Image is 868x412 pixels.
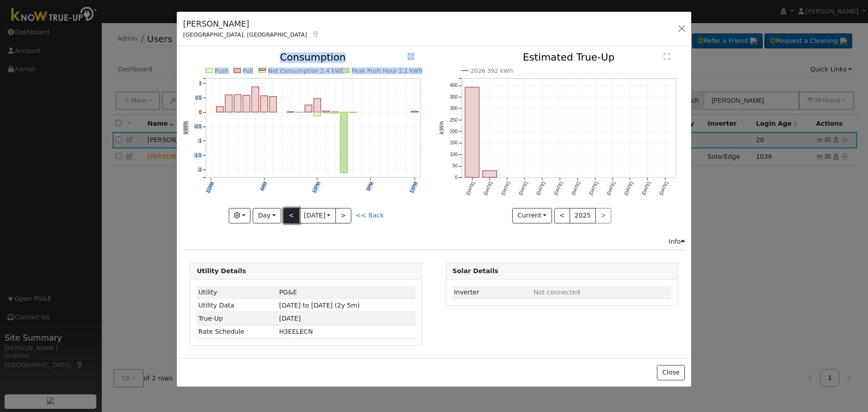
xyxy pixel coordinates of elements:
[205,181,215,194] text: 12AM
[280,52,346,63] text: Consumption
[352,67,423,74] text: Peak Push Hour 2.1 kWh
[453,286,532,299] td: Inverter
[450,118,458,123] text: 250
[571,181,581,196] text: [DATE]
[323,112,330,113] rect: onclick=""
[252,87,259,112] rect: onclick=""
[199,81,202,86] text: 1
[482,171,496,178] rect: onclick=""
[453,267,498,275] strong: Solar Details
[641,181,651,196] text: [DATE]
[268,67,344,74] text: Net Consumption 2.4 kWh
[535,181,546,196] text: [DATE]
[198,167,202,172] text: -2
[512,208,552,223] button: Current
[199,110,202,115] text: 0
[482,181,493,196] text: [DATE]
[323,111,330,113] rect: onclick=""
[554,208,570,223] button: <
[408,53,414,60] text: 
[340,112,348,173] rect: onclick=""
[279,302,360,309] span: [DATE] to [DATE] (2y 5m)
[623,181,633,196] text: [DATE]
[311,31,320,38] a: Map
[197,267,246,275] strong: Utility Details
[664,53,670,60] text: 
[183,31,307,38] span: [GEOGRAPHIC_DATA], [GEOGRAPHIC_DATA]
[450,152,458,157] text: 100
[450,95,458,99] text: 350
[269,97,277,112] rect: onclick=""
[669,237,685,246] div: Info
[194,124,202,129] text: -0.5
[183,18,320,30] h5: [PERSON_NAME]
[278,312,415,325] td: [DATE]
[283,208,299,223] button: <
[197,325,278,338] td: Rate Schedule
[452,164,458,169] text: 50
[409,181,419,194] text: 11PM
[439,121,445,135] text: kWh
[657,365,684,380] button: Close
[197,312,278,325] td: True-Up
[450,141,458,146] text: 150
[215,67,229,74] text: Push
[335,208,351,223] button: >
[299,208,336,223] button: [DATE]
[465,181,476,196] text: [DATE]
[606,181,616,196] text: [DATE]
[523,52,614,63] text: Estimated True-Up
[253,208,281,223] button: Day
[455,175,458,180] text: 0
[198,139,202,144] text: -1
[197,286,278,299] td: Utility
[195,95,202,100] text: 0.5
[470,85,474,89] circle: onclick=""
[261,96,268,112] rect: onclick=""
[450,83,458,88] text: 400
[411,111,419,112] rect: onclick=""
[553,181,563,196] text: [DATE]
[588,181,599,196] text: [DATE]
[243,95,250,112] rect: onclick=""
[225,95,232,112] rect: onclick=""
[279,289,297,296] span: ID: 16581823, authorized: 04/22/25
[183,121,189,135] text: kWh
[331,112,339,114] rect: onclick=""
[194,153,202,158] text: -1.5
[465,87,479,177] rect: onclick=""
[314,112,321,116] rect: onclick=""
[314,99,321,112] rect: onclick=""
[279,328,313,335] span: D
[234,95,241,113] rect: onclick=""
[311,181,321,194] text: 12PM
[533,289,580,296] span: ID: null, authorized: None
[356,212,384,219] a: << Back
[450,106,458,111] text: 300
[197,299,278,312] td: Utility Data
[518,181,528,196] text: [DATE]
[259,181,268,191] text: 6AM
[471,67,513,74] text: 2026 392 kWh
[243,67,253,74] text: Pull
[217,107,224,112] rect: onclick=""
[658,181,669,196] text: [DATE]
[500,181,510,196] text: [DATE]
[450,129,458,134] text: 200
[366,181,374,191] text: 6PM
[305,105,312,112] rect: onclick=""
[570,208,596,223] button: 2025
